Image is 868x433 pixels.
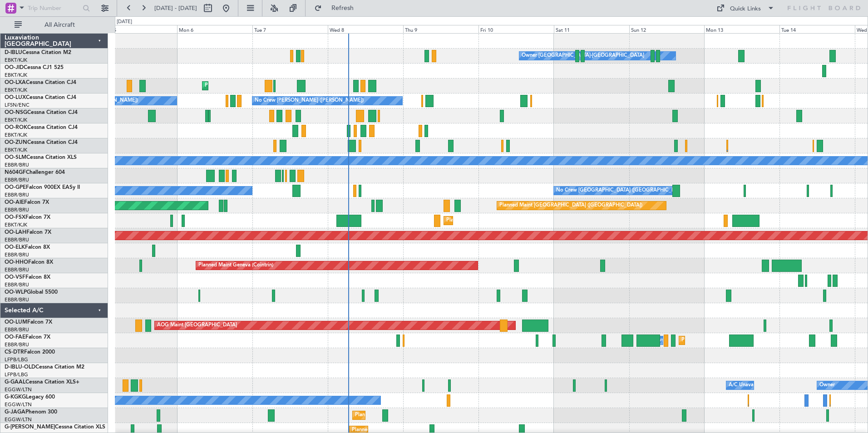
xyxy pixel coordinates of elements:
span: OO-NSG [5,110,27,115]
a: EBBR/BRU [5,341,29,348]
div: Owner [GEOGRAPHIC_DATA]-[GEOGRAPHIC_DATA] [522,49,644,63]
a: LFSN/ENC [5,102,30,108]
span: OO-LUX [5,95,26,100]
span: OO-WLP [5,290,27,295]
div: Planned Maint [GEOGRAPHIC_DATA] ([GEOGRAPHIC_DATA]) [499,199,642,212]
a: OO-FSXFalcon 7X [5,215,50,220]
a: OO-HHOFalcon 8X [5,260,53,265]
a: EGGW/LTN [5,416,32,423]
a: LFPB/LBG [5,356,28,363]
span: G-JAGA [5,409,25,415]
div: Mon 13 [704,25,779,33]
a: EBKT/KJK [5,57,27,64]
span: [DATE] - [DATE] [154,4,197,12]
div: Planned Maint Melsbroek Air Base [681,334,761,347]
a: EBKT/KJK [5,221,27,228]
a: G-JAGAPhenom 300 [5,409,57,415]
a: OO-LUXCessna Citation CJ4 [5,95,76,100]
div: Owner [819,379,835,392]
a: OO-SLMCessna Citation XLS [5,155,77,160]
a: EGGW/LTN [5,386,32,393]
div: Planned Maint Kortrijk-[GEOGRAPHIC_DATA] [205,79,311,93]
a: EBKT/KJK [5,87,27,93]
a: LFPB/LBG [5,371,28,378]
div: [DATE] [117,18,132,26]
span: D-IBLU [5,50,22,55]
a: OO-ZUNCessna Citation CJ4 [5,140,78,145]
span: OO-LUM [5,320,27,325]
div: Sat 11 [554,25,629,33]
a: CS-DTRFalcon 2000 [5,349,55,355]
a: OO-NSGCessna Citation CJ4 [5,110,78,115]
a: EBBR/BRU [5,207,29,213]
a: EBBR/BRU [5,236,29,243]
div: Planned Maint Kortrijk-[GEOGRAPHIC_DATA] [446,214,552,227]
span: OO-JID [5,65,24,70]
div: No Crew [PERSON_NAME] ([PERSON_NAME]) [255,94,364,108]
span: OO-FAE [5,335,25,340]
a: EBBR/BRU [5,266,29,273]
span: OO-FSX [5,215,25,220]
div: Sun 12 [629,25,705,33]
span: OO-HHO [5,260,28,265]
a: OO-FAEFalcon 7X [5,335,50,340]
div: Sun 5 [102,25,178,33]
a: EBBR/BRU [5,251,29,258]
a: OO-LAHFalcon 7X [5,230,51,235]
a: OO-ROKCessna Citation CJ4 [5,125,78,130]
a: EGGW/LTN [5,401,32,408]
button: Refresh [310,1,365,15]
span: All Aircraft [24,22,96,28]
span: OO-GPE [5,185,26,190]
a: D-IBLU-OLDCessna Citation M2 [5,364,84,370]
div: A/C Unavailable [729,379,766,392]
input: Trip Number [28,1,80,15]
a: EBKT/KJK [5,147,27,153]
a: EBBR/BRU [5,162,29,168]
span: OO-ROK [5,125,27,130]
span: OO-VSF [5,275,25,280]
a: EBBR/BRU [5,177,29,183]
span: OO-LAH [5,230,26,235]
a: G-[PERSON_NAME]Cessna Citation XLS [5,424,105,430]
span: D-IBLU-OLD [5,364,35,370]
a: EBKT/KJK [5,117,27,123]
span: CS-DTR [5,349,24,355]
span: OO-AIE [5,200,24,205]
span: OO-ELK [5,245,25,250]
a: EBBR/BRU [5,326,29,333]
a: OO-LUMFalcon 7X [5,320,52,325]
div: Planned Maint [GEOGRAPHIC_DATA] ([GEOGRAPHIC_DATA]) [355,408,498,422]
span: OO-ZUN [5,140,27,145]
a: OO-VSFFalcon 8X [5,275,50,280]
a: EBBR/BRU [5,192,29,198]
a: EBBR/BRU [5,281,29,288]
div: Mon 6 [177,25,252,33]
span: OO-SLM [5,155,26,160]
span: G-KGKG [5,394,26,400]
div: Planned Maint Geneva (Cointrin) [198,259,273,272]
a: OO-GPEFalcon 900EX EASy II [5,185,80,190]
a: N604GFChallenger 604 [5,170,65,175]
a: OO-ELKFalcon 8X [5,245,50,250]
a: OO-LXACessna Citation CJ4 [5,80,76,85]
span: OO-LXA [5,80,26,85]
span: Refresh [324,5,362,11]
span: G-GAAL [5,379,25,385]
span: N604GF [5,170,26,175]
span: G-[PERSON_NAME] [5,424,55,430]
div: Tue 7 [252,25,328,33]
a: D-IBLUCessna Citation M2 [5,50,71,55]
div: AOG Maint [GEOGRAPHIC_DATA] [157,319,237,332]
a: G-GAALCessna Citation XLS+ [5,379,79,385]
div: Tue 14 [779,25,855,33]
div: Wed 8 [328,25,403,33]
a: G-KGKGLegacy 600 [5,394,55,400]
a: OO-WLPGlobal 5500 [5,290,58,295]
a: OO-JIDCessna CJ1 525 [5,65,64,70]
button: All Aircraft [10,18,99,32]
a: OO-AIEFalcon 7X [5,200,49,205]
div: No Crew [GEOGRAPHIC_DATA] ([GEOGRAPHIC_DATA] National) [556,184,708,197]
a: EBKT/KJK [5,132,27,138]
div: Quick Links [730,5,761,14]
